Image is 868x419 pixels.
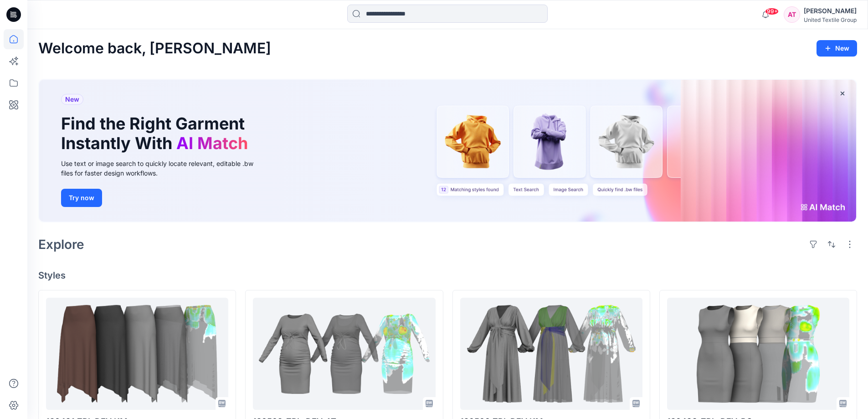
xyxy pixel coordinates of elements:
button: New [817,40,857,57]
a: 120491 ZPL DEV KM [46,298,228,410]
button: Try now [61,189,102,207]
a: 120500 ZPL DEV KM [460,298,642,410]
div: Use text or image search to quickly locate relevant, editable .bw files for faster design workflows. [61,159,266,178]
h1: Find the Right Garment Instantly With [61,114,252,153]
div: AT [784,6,800,23]
span: New [65,94,79,105]
span: 99+ [765,8,779,15]
a: 120502_ZPL_DEV_AT [253,298,435,410]
h4: Styles [38,270,857,281]
h2: Explore [38,237,84,252]
span: AI Match [176,133,248,153]
h2: Welcome back, [PERSON_NAME] [38,40,271,57]
div: [PERSON_NAME] [804,5,857,16]
a: 120499_ZPL_DEV_RG [667,298,849,410]
div: United Textile Group [804,16,857,23]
